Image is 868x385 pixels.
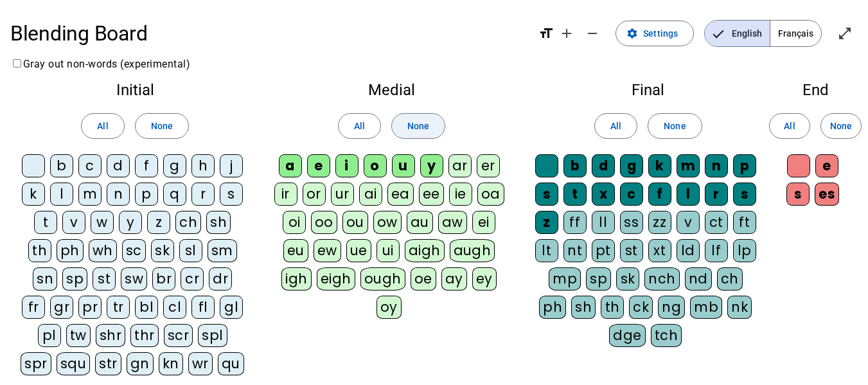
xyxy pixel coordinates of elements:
div: ph [539,296,566,319]
div: ff [563,211,587,234]
div: mp [549,267,581,291]
div: nt [563,239,587,262]
div: m [677,154,700,177]
div: th [28,239,51,262]
div: oe [411,267,436,291]
div: k [648,154,671,177]
div: t [563,183,587,206]
h1: Blending Board [10,13,528,54]
div: ei [472,211,495,234]
div: b [50,154,73,177]
div: c [620,183,643,206]
div: r [705,183,728,206]
div: sh [206,211,231,234]
div: s [535,183,558,206]
div: eu [283,239,308,262]
div: ow [373,211,402,234]
div: d [592,154,615,177]
div: ey [472,267,497,291]
div: d [107,154,130,177]
div: s [220,183,243,206]
div: sh [571,296,596,319]
div: tr [107,296,130,319]
div: ft [733,211,756,234]
button: None [391,113,445,139]
div: squ [57,352,91,375]
div: xt [648,239,671,262]
span: All [784,118,795,134]
div: s [786,183,810,206]
div: m [78,183,102,206]
div: ui [376,239,400,262]
div: p [733,154,756,177]
div: i [335,154,359,177]
div: s [733,183,756,206]
label: Gray out non-words (experimental) [10,58,190,70]
h2: Initial [21,82,249,98]
div: th [601,296,624,319]
span: Français [770,21,821,46]
div: ck [629,296,653,319]
mat-icon: settings [626,28,638,39]
button: All [769,113,810,139]
div: er [477,154,500,177]
div: fr [22,296,45,319]
div: aigh [405,239,445,262]
div: lt [535,239,558,262]
div: r [191,183,215,206]
div: ay [441,267,467,291]
div: dr [209,267,232,291]
span: None [830,118,852,134]
mat-button-toggle-group: Language selection [704,20,822,47]
div: z [147,211,170,234]
div: nch [644,267,680,291]
div: f [648,183,671,206]
div: ur [331,183,354,206]
div: lp [733,239,756,262]
div: u [392,154,415,177]
div: y [420,154,443,177]
div: ng [658,296,685,319]
mat-icon: add [559,26,574,41]
div: g [163,154,186,177]
div: ew [314,239,341,262]
div: qu [218,352,244,375]
div: ough [360,267,405,291]
div: oi [283,211,306,234]
div: ch [175,211,201,234]
div: es [815,183,839,206]
div: l [677,183,700,206]
div: o [364,154,387,177]
div: spl [198,324,227,347]
div: l [50,183,73,206]
div: n [107,183,130,206]
div: e [815,154,838,177]
div: or [303,183,326,206]
div: au [407,211,433,234]
div: thr [130,324,159,347]
div: st [93,267,116,291]
button: None [820,113,862,139]
div: kn [159,352,183,375]
div: st [620,239,643,262]
div: scr [164,324,193,347]
div: c [78,154,102,177]
div: br [152,267,175,291]
div: sp [62,267,87,291]
div: oo [311,211,337,234]
mat-icon: open_in_full [837,26,853,41]
div: p [135,183,158,206]
div: eigh [317,267,355,291]
div: x [592,183,615,206]
div: j [220,154,243,177]
div: v [677,211,700,234]
div: tch [651,324,682,347]
span: Settings [643,26,678,41]
div: sw [121,267,147,291]
div: sm [208,239,237,262]
div: pt [592,239,615,262]
span: None [407,118,429,134]
div: sk [616,267,639,291]
div: f [135,154,158,177]
h2: End [783,82,847,98]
